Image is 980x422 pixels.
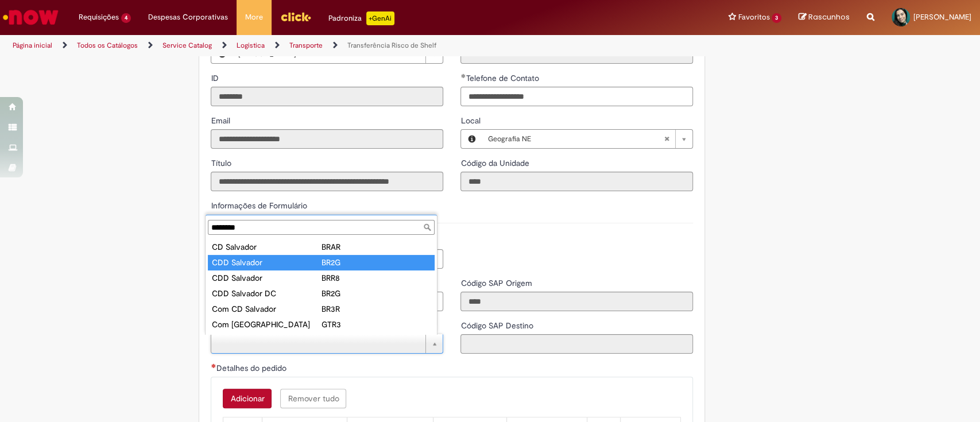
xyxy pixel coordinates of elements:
ul: Nome do destino [206,237,437,335]
div: BR2G [321,257,431,268]
div: GTR3 [321,319,431,330]
div: BRR8 [321,272,431,284]
div: Com CD Salvador [212,303,321,315]
div: CDD Salvador [212,257,321,268]
div: BR3R [321,303,431,315]
div: BR2G [321,288,431,299]
div: CD Salvador [212,241,321,253]
div: CDD Salvador DC [212,288,321,299]
div: Com [GEOGRAPHIC_DATA] [212,319,321,330]
div: CDD Salvador [212,272,321,284]
div: BRAR [321,241,431,253]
